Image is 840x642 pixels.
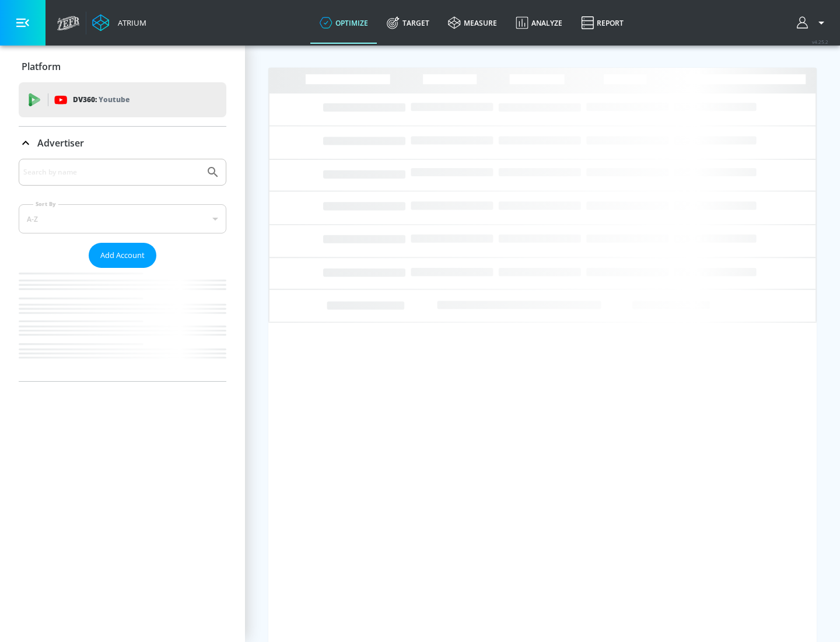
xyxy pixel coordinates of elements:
label: Sort By [33,200,58,208]
div: DV360: Youtube [19,82,226,117]
a: Report [572,2,633,44]
div: A-Z [19,204,226,233]
div: Atrium [113,18,146,28]
a: optimize [310,2,377,44]
span: Add Account [100,249,145,262]
span: v 4.25.2 [812,39,828,45]
a: Atrium [92,14,146,32]
p: DV360: [73,93,129,106]
a: measure [439,2,506,44]
div: Platform [19,50,226,83]
p: Advertiser [37,137,84,149]
a: Target [377,2,439,44]
input: Search by name [23,165,200,180]
a: Analyze [506,2,572,44]
div: Advertiser [19,159,226,381]
p: Platform [22,60,61,73]
p: Youtube [99,93,129,106]
button: Add Account [89,243,156,268]
nav: list of Advertiser [19,268,226,381]
div: Advertiser [19,127,226,159]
